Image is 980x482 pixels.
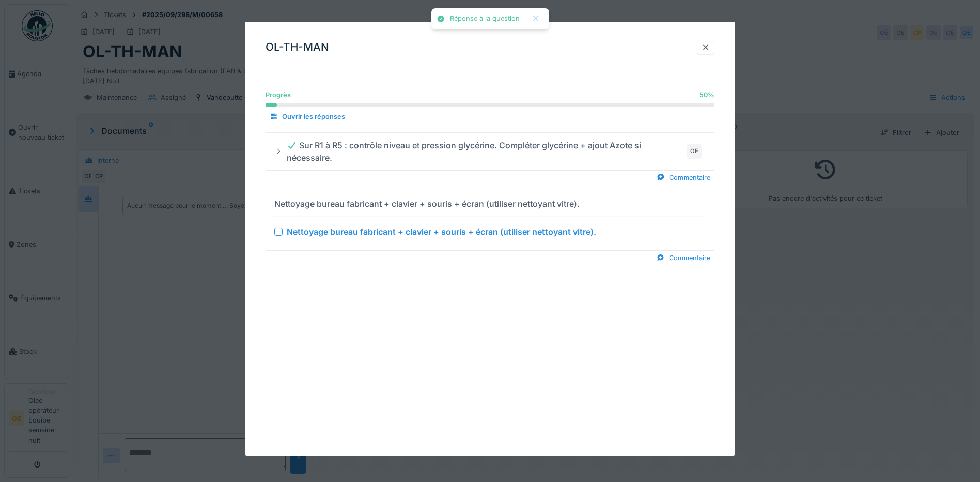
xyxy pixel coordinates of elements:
[652,171,714,185] div: Commentaire
[287,139,683,164] div: Sur R1 à R5 : contrôle niveau et pression glycérine. Compléter glycérine + ajout Azote si nécessa...
[270,137,710,166] summary: Sur R1 à R5 : contrôle niveau et pression glycérine. Compléter glycérine + ajout Azote si nécessa...
[274,198,580,210] div: Nettoyage bureau fabricant + clavier + souris + écran (utiliser nettoyant vitre).
[699,90,714,100] div: 50 %
[450,14,520,23] div: Réponse à la question
[266,90,291,100] div: Progrès
[266,110,349,124] div: Ouvrir les réponses
[266,103,714,107] progress: 50 %
[266,41,329,54] h3: OL-TH-MAN
[687,144,702,159] div: OE
[270,195,710,246] summary: Nettoyage bureau fabricant + clavier + souris + écran (utiliser nettoyant vitre). Nettoyage burea...
[287,225,596,238] div: Nettoyage bureau fabricant + clavier + souris + écran (utiliser nettoyant vitre).
[652,251,714,265] div: Commentaire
